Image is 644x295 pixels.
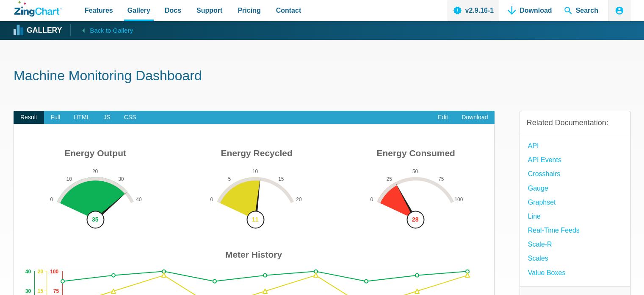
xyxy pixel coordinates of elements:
[431,111,455,124] a: Edit
[528,225,580,236] a: Real-Time Feeds
[528,183,548,194] a: Gauge
[196,5,222,16] span: Support
[14,67,630,86] h1: Machine Monitoring Dashboard
[14,24,62,37] a: Gallery
[44,111,67,124] span: Full
[85,5,113,16] span: Features
[528,197,556,208] a: Graphset
[97,111,117,124] span: JS
[528,140,539,152] a: API
[528,267,566,278] a: Value Boxes
[527,118,623,128] h3: Related Documentation:
[276,5,301,16] span: Contact
[528,239,552,250] a: Scale-R
[528,168,560,180] a: Crosshairs
[165,5,181,16] span: Docs
[67,111,97,124] span: HTML
[117,111,143,124] span: CSS
[14,111,44,124] span: Result
[70,24,133,36] a: Back to Gallery
[455,111,495,124] a: Download
[127,5,150,16] span: Gallery
[14,1,62,17] a: ZingChart Logo. Click to return to the homepage
[528,211,541,222] a: Line
[528,154,561,166] a: API Events
[528,253,548,264] a: Scales
[238,5,260,16] span: Pricing
[27,27,62,34] strong: Gallery
[90,25,133,36] span: Back to Gallery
